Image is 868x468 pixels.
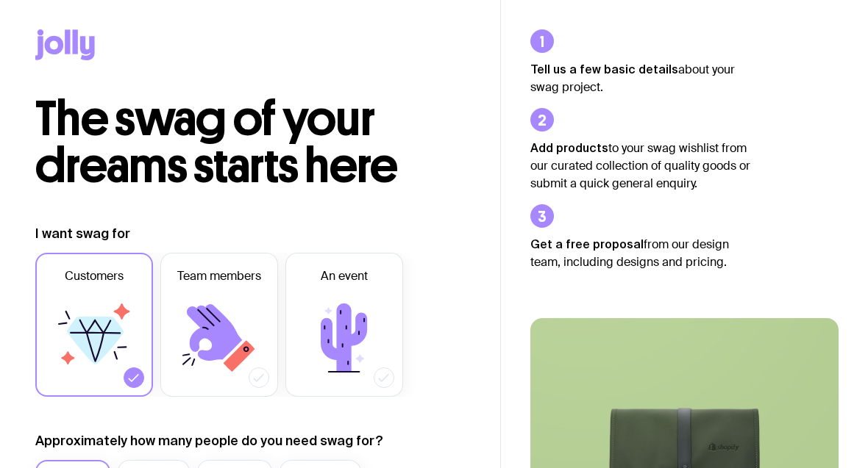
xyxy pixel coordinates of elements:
[530,62,678,76] strong: Tell us a few basic details
[35,90,398,195] span: The swag of your dreams starts here
[530,60,751,96] p: about your swag project.
[530,141,608,154] strong: Add products
[530,237,644,251] strong: Get a free proposal
[177,267,261,285] span: Team members
[321,267,368,285] span: An event
[35,432,383,450] label: Approximately how many people do you need swag for?
[65,267,124,285] span: Customers
[530,139,751,192] p: to your swag wishlist from our curated collection of quality goods or submit a quick general enqu...
[35,225,130,242] label: I want swag for
[530,235,751,271] p: from our design team, including designs and pricing.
